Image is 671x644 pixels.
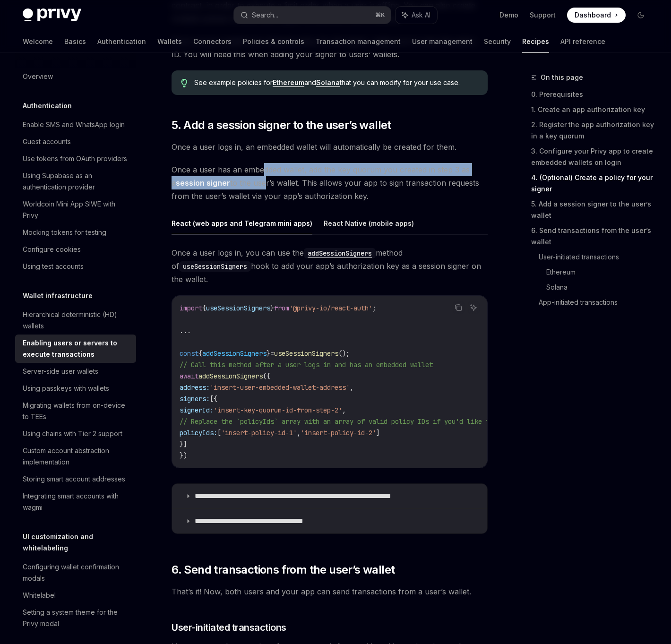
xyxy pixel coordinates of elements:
[180,406,214,414] span: signerId:
[198,372,263,380] span: addSessionSigners
[214,406,342,414] span: 'insert-key-quorum-id-from-step-2'
[546,280,656,295] a: Solana
[23,227,106,238] div: Mocking tokens for testing
[15,196,136,224] a: Worldcoin Mini App SIWE with Privy
[23,309,130,332] div: Hierarchical deterministic (HD) wallets
[539,295,656,310] a: App-initiated transactions
[270,304,274,312] span: }
[316,78,340,87] a: Solana
[567,8,626,23] a: Dashboard
[23,337,130,360] div: Enabling users or servers to execute transactions
[172,562,395,577] span: 6. Send transactions from the user’s wallet
[546,265,656,280] a: Ethereum
[301,429,376,437] span: 'insert-policy-id-2'
[23,445,130,468] div: Custom account abstraction implementation
[23,71,53,82] div: Overview
[297,429,301,437] span: ,
[23,561,130,584] div: Configuring wallet confirmation modals
[531,87,656,102] a: 0. Prerequisites
[15,425,136,442] a: Using chains with Tier 2 support
[176,178,230,188] a: session signer
[412,30,473,53] a: User management
[274,349,338,358] span: useSessionSigners
[541,72,583,83] span: On this page
[252,9,278,21] div: Search...
[342,406,346,414] span: ,
[193,30,232,53] a: Connectors
[452,301,465,314] button: Copy the contents from the code block
[194,78,479,87] span: See example policies for and that you can modify for your use case.
[531,223,656,249] a: 6. Send transactions from the user’s wallet
[15,558,136,587] a: Configuring wallet confirmation modals
[267,349,270,358] span: }
[217,429,221,437] span: [
[180,440,187,448] span: }]
[23,490,130,513] div: Integrating smart accounts with wagmi
[243,30,304,53] a: Policies & controls
[531,117,656,144] a: 2. Register the app authorization key in a key quorum
[210,395,217,403] span: [{
[15,68,136,85] a: Overview
[206,304,270,312] span: useSessionSigners
[15,167,136,196] a: Using Supabase as an authentication provider
[15,587,136,604] a: Whitelabel
[350,383,353,392] span: ,
[180,429,217,437] span: policyIds:
[172,246,488,286] span: Once a user logs in, you can use the method of hook to add your app’s authorization key as a sess...
[180,372,198,380] span: await
[64,30,86,53] a: Basics
[15,241,136,258] a: Configure cookies
[180,326,191,335] span: ...
[23,100,72,112] h5: Authentication
[273,78,304,87] a: Ethereum
[23,170,130,193] div: Using Supabase as an authentication provider
[23,607,130,629] div: Setting a system theme for the Privy modal
[304,248,376,258] code: addSessionSigners
[180,383,210,392] span: address:
[376,429,380,437] span: ]
[15,363,136,380] a: Server-side user wallets
[23,290,93,301] h5: Wallet infrastructure
[263,372,270,380] span: ({
[396,7,437,24] button: Ask AI
[531,102,656,117] a: 1. Create an app authorization key
[15,397,136,425] a: Migrating wallets from on-device to TEEs
[15,488,136,516] a: Integrating smart accounts with wagmi
[23,531,136,554] h5: UI customization and whitelabeling
[23,9,81,22] img: dark logo
[179,261,251,272] code: useSessionSigners
[531,170,656,197] a: 4. (Optional) Create a policy for your signer
[289,304,372,312] span: '@privy-io/react-auth'
[15,116,136,133] a: Enable SMS and WhatsApp login
[23,383,109,394] div: Using passkeys with wallets
[202,304,206,312] span: {
[575,10,611,20] span: Dashboard
[157,30,182,53] a: Wallets
[15,306,136,335] a: Hierarchical deterministic (HD) wallets
[23,119,125,130] div: Enable SMS and WhatsApp login
[180,395,210,403] span: signers:
[23,198,130,221] div: Worldcoin Mini App SIWE with Privy
[467,301,480,314] button: Ask AI
[172,212,312,234] button: React (web apps and Telegram mini apps)
[484,30,511,53] a: Security
[23,30,53,53] a: Welcome
[15,224,136,241] a: Mocking tokens for testing
[372,304,376,312] span: ;
[181,79,188,87] svg: Tip
[15,604,136,632] a: Setting a system theme for the Privy modal
[172,118,391,133] span: 5. Add a session signer to the user’s wallet
[23,136,71,147] div: Guest accounts
[15,380,136,397] a: Using passkeys with wallets
[172,621,286,634] span: User-initiated transactions
[23,590,56,601] div: Whitelabel
[23,473,125,485] div: Storing smart account addresses
[530,10,556,20] a: Support
[23,366,98,377] div: Server-side user wallets
[23,244,81,255] div: Configure cookies
[316,30,401,53] a: Transaction management
[15,133,136,150] a: Guest accounts
[539,249,656,265] a: User-initiated transactions
[172,163,488,203] span: Once a user has an embedded wallet, add the key quorum you created in step 3 as a to the user’s w...
[23,428,122,439] div: Using chains with Tier 2 support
